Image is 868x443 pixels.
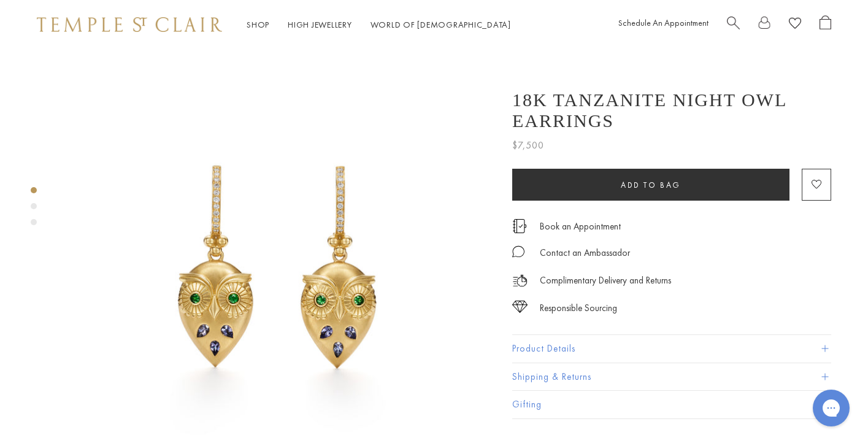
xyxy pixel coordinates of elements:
div: Product gallery navigation [31,184,37,235]
button: Add to bag [512,169,789,201]
img: icon_delivery.svg [512,273,528,288]
img: MessageIcon-01_2.svg [512,245,524,258]
div: Responsible Sourcing [540,301,617,316]
button: Product Details [512,335,831,363]
a: ShopShop [247,19,269,30]
img: Temple St. Clair [37,17,222,32]
nav: Main navigation [247,17,511,33]
a: View Wishlist [789,15,801,34]
div: Contact an Ambassador [540,245,630,261]
img: icon_sourcing.svg [512,301,528,313]
span: Add to bag [621,180,681,190]
button: Gifting [512,391,831,418]
a: World of [DEMOGRAPHIC_DATA]World of [DEMOGRAPHIC_DATA] [371,19,511,30]
img: icon_appointment.svg [512,219,527,233]
p: Complimentary Delivery and Returns [540,273,671,288]
a: Schedule An Appointment [618,17,709,28]
a: Book an Appointment [540,220,621,233]
a: High JewelleryHigh Jewellery [288,19,352,30]
span: $7,500 [512,137,544,153]
a: Open Shopping Bag [820,15,831,34]
h1: 18K Tanzanite Night Owl Earrings [512,90,831,131]
a: Search [727,15,740,34]
iframe: Gorgias live chat messenger [807,385,856,431]
button: Shipping & Returns [512,363,831,391]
